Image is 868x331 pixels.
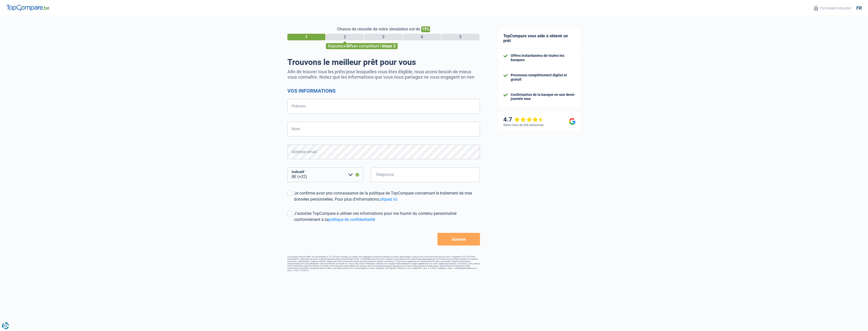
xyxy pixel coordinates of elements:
div: 4 [403,34,441,40]
div: 2 [326,34,364,40]
div: 1 [287,34,325,40]
span: +30% [344,44,354,48]
div: 3 [364,34,402,40]
div: TopCompare vous aide à obtenir un prêt [498,28,581,48]
div: Selon l’avis de 266 personnes [503,123,544,127]
div: 4.7 [503,116,544,123]
div: Rajoutez en complétant l' [326,43,398,49]
img: TopCompare Logo [6,5,49,11]
div: fr [856,5,862,11]
span: Chance de réussite de votre simulation est de [337,27,420,31]
div: Je confirme avoir pris connaissance de la politique de TopCompare concernant le traitement de mes... [294,190,480,202]
div: Confirmation de la banque en une demi-journée max [511,93,576,101]
p: Afin de trouver tous les prêts pour lesquelles vous êtes éligible, nous avons besoin de mieux vou... [287,69,480,80]
div: J'autorise TopCompare à utiliser ces informations pour me fournir du contenu personnalisé conform... [294,211,480,223]
div: Processus complètement digital et gratuit [511,73,576,82]
a: politique de confidentialité [328,217,375,222]
h2: Vos informations [287,88,480,94]
div: 5 [441,34,479,40]
button: Suivant [437,233,480,246]
input: 401020304 [371,167,480,182]
h1: Trouvons le meilleur prêt pour vous [287,57,480,67]
span: étape 2 [382,44,396,48]
footer: LorEmipsum Dolorsi AME, Con ad Elitsedd 0, 5114 Eiusm-Tempor, inc utlabor etd magnaaliq eni admin... [287,256,480,272]
span: 15% [421,26,430,32]
a: cliquez ici [380,197,397,202]
button: Formulaire sécurisé [811,4,854,12]
div: Offres instantanées de toutes les banques [511,54,576,62]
